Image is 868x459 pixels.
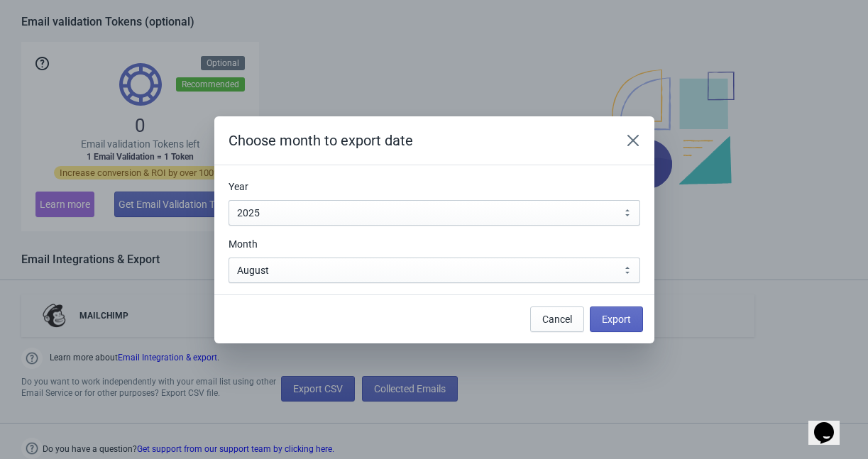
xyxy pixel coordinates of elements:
[530,306,584,332] button: Cancel
[229,131,606,150] h2: Choose month to export date
[620,128,646,153] button: Close
[229,237,258,251] label: Month
[229,179,248,194] label: Year
[590,306,643,332] button: Export
[602,314,631,325] span: Export
[808,402,854,445] iframe: chat widget
[542,314,572,325] span: Cancel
